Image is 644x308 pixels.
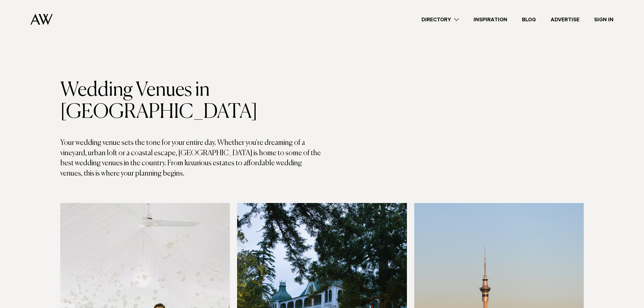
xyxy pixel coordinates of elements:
img: Auckland Weddings Logo [30,14,53,25]
a: Sign In [587,16,621,24]
p: Your wedding venue sets the tone for your entire day. Whether you're dreaming of a vineyard, urba... [60,138,322,179]
a: Inspiration [466,16,515,24]
h1: Wedding Venues in [GEOGRAPHIC_DATA] [60,79,322,123]
a: Blog [515,16,543,24]
a: Advertise [543,16,587,24]
a: Directory [414,16,466,24]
